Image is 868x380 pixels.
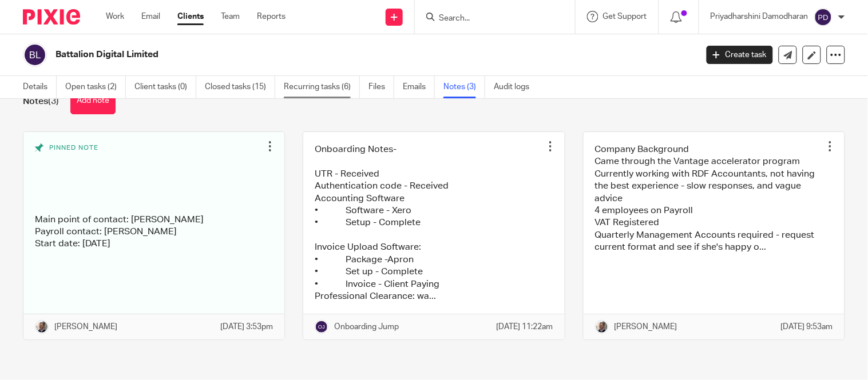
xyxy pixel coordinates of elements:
div: Pinned note [35,143,261,205]
img: svg%3E [814,8,833,26]
a: Open tasks (2) [65,76,126,98]
a: Audit logs [494,76,538,98]
a: Files [368,76,394,98]
img: Matt%20Circle.png [595,320,609,334]
img: svg%3E [315,320,328,334]
h2: Battalion Digital Limited [56,49,562,61]
a: Details [23,76,57,98]
a: Recurring tasks (6) [284,76,360,98]
a: Client tasks (0) [134,76,196,98]
h1: Notes [23,95,59,107]
p: [PERSON_NAME] [615,321,677,333]
a: Edit client [803,46,821,64]
input: Search [438,14,541,24]
a: Send new email [779,46,797,64]
img: svg%3E [23,43,47,67]
p: [DATE] 9:53am [781,321,833,333]
a: Work [106,11,124,22]
a: Email [141,11,160,22]
a: Closed tasks (15) [205,76,275,98]
p: [DATE] 3:53pm [220,321,273,333]
a: Clients [177,11,204,22]
p: Onboarding Jump [334,321,399,333]
img: Matt%20Circle.png [35,320,49,334]
p: [PERSON_NAME] [54,321,117,333]
a: Emails [403,76,435,98]
a: Notes (3) [443,76,485,98]
a: Team [221,11,240,22]
p: [DATE] 11:22am [497,321,553,333]
p: Priyadharshini Damodharan [711,11,808,22]
span: Get Support [603,13,647,21]
span: (3) [48,97,59,106]
button: Add note [70,89,116,114]
a: Reports [257,11,286,22]
img: Pixie [23,9,80,25]
a: Create task [707,46,773,64]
